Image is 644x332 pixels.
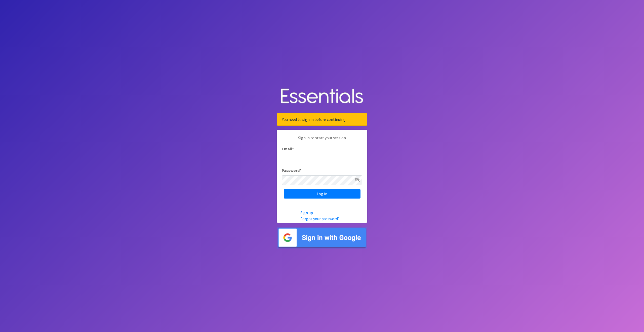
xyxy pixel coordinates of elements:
a: Forgot your password? [300,216,340,221]
p: Sign in to start your session [282,135,362,146]
abbr: required [292,146,294,151]
img: Human Essentials [277,83,367,109]
label: Password [282,167,301,173]
label: Email [282,146,294,152]
input: Log in [284,189,360,199]
abbr: required [300,168,301,173]
a: Sign up [300,210,313,215]
div: You need to sign in before continuing. [277,113,367,126]
img: Sign in with Google [277,227,367,249]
